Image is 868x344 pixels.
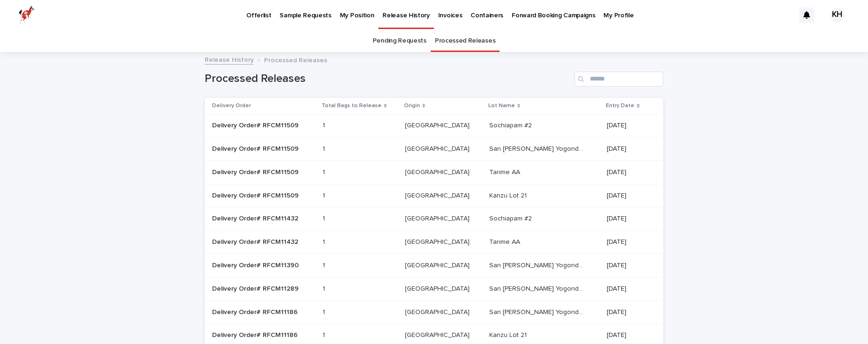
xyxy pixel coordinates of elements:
p: [GEOGRAPHIC_DATA] [405,283,471,293]
p: 1 [323,190,327,200]
p: [DATE] [607,145,648,153]
tr: Delivery Order# RFCM11509 11 [GEOGRAPHIC_DATA][GEOGRAPHIC_DATA] Kanzu Lot 21Kanzu Lot 21 [DATE] [205,184,663,207]
a: Pending Requests [373,30,427,52]
p: Tarime AA [489,167,522,176]
p: [GEOGRAPHIC_DATA] [405,143,471,153]
p: 1 [323,283,327,293]
p: [DATE] [607,331,648,339]
p: [GEOGRAPHIC_DATA] [405,190,471,200]
p: Tarime AA [489,236,522,246]
p: [DATE] [607,192,648,200]
tr: Delivery Order# RFCM11390 11 [GEOGRAPHIC_DATA][GEOGRAPHIC_DATA] San [PERSON_NAME] YogondoySan [PE... [205,254,663,277]
tr: Delivery Order# RFCM11432 11 [GEOGRAPHIC_DATA][GEOGRAPHIC_DATA] Tarime AATarime AA [DATE] [205,231,663,254]
h1: Processed Releases [205,72,571,86]
p: San [PERSON_NAME] Yogondoy [489,307,585,316]
input: Search [574,72,663,87]
img: zttTXibQQrCfv9chImQE [19,6,35,24]
p: Kanzu Lot 21 [489,190,529,200]
p: [GEOGRAPHIC_DATA] [405,213,471,223]
p: [DATE] [607,262,648,270]
p: Total Bags to Release [322,101,382,111]
p: 1 [323,213,327,223]
p: [GEOGRAPHIC_DATA] [405,236,471,246]
p: 1 [323,236,327,246]
p: 1 [323,120,327,130]
p: [DATE] [607,238,648,246]
p: 1 [323,167,327,176]
p: [DATE] [607,285,648,293]
p: [GEOGRAPHIC_DATA] [405,307,471,316]
p: Sochiapam #2 [489,120,534,130]
p: Delivery Order [212,101,251,111]
p: [GEOGRAPHIC_DATA] [405,167,471,176]
p: Sochiapam #2 [489,213,534,223]
p: San [PERSON_NAME] Yogondoy [489,283,585,293]
p: [DATE] [607,168,648,176]
p: 1 [323,307,327,316]
p: 1 [323,260,327,270]
p: [DATE] [607,215,648,223]
tr: Delivery Order# RFCM11289 11 [GEOGRAPHIC_DATA][GEOGRAPHIC_DATA] San [PERSON_NAME] YogondoySan [PE... [205,277,663,300]
p: Processed Releases [264,54,327,65]
p: [DATE] [607,122,648,130]
p: Entry Date [606,101,634,111]
tr: Delivery Order# RFCM11186 11 [GEOGRAPHIC_DATA][GEOGRAPHIC_DATA] San [PERSON_NAME] YogondoySan [PE... [205,300,663,324]
p: [GEOGRAPHIC_DATA] [405,260,471,270]
tr: Delivery Order# RFCM11509 11 [GEOGRAPHIC_DATA][GEOGRAPHIC_DATA] Tarime AATarime AA [DATE] [205,161,663,184]
div: KH [830,7,845,22]
p: San [PERSON_NAME] Yogondoy [489,260,585,270]
a: Processed Releases [435,30,495,52]
tr: Delivery Order# RFCM11509 11 [GEOGRAPHIC_DATA][GEOGRAPHIC_DATA] San [PERSON_NAME] YogondoySan [PE... [205,137,663,161]
p: Kanzu Lot 21 [489,329,529,339]
p: Lot Name [488,101,515,111]
p: San [PERSON_NAME] Yogondoy [489,143,585,153]
p: 1 [323,143,327,153]
p: [DATE] [607,308,648,316]
p: [GEOGRAPHIC_DATA] [405,120,471,130]
p: [GEOGRAPHIC_DATA] [405,329,471,339]
p: 1 [323,329,327,339]
a: Release History [205,54,254,65]
tr: Delivery Order# RFCM11432 11 [GEOGRAPHIC_DATA][GEOGRAPHIC_DATA] Sochiapam #2Sochiapam #2 [DATE] [205,207,663,231]
p: Origin [404,101,420,111]
tr: Delivery Order# RFCM11509 11 [GEOGRAPHIC_DATA][GEOGRAPHIC_DATA] Sochiapam #2Sochiapam #2 [DATE] [205,114,663,138]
